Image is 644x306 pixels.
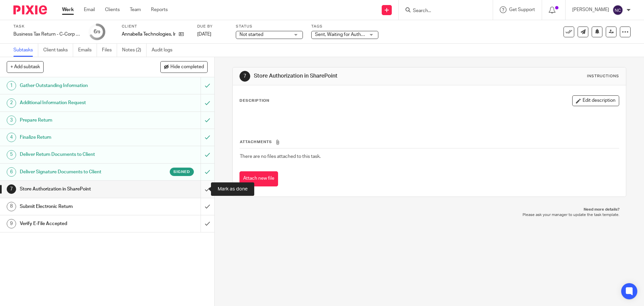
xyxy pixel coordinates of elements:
input: Search [412,8,473,14]
a: Work [62,6,74,13]
div: 8 [7,202,16,211]
h1: Store Authorization in SharePoint [20,184,136,194]
div: 4 [7,133,16,142]
img: svg%3E [612,5,623,15]
img: Pixie [13,5,47,14]
button: Attach new file [239,171,278,186]
span: Attachments [240,140,272,144]
h1: Gather Outstanding Information [20,81,136,91]
p: [PERSON_NAME] [572,6,609,13]
span: Not started [239,32,263,37]
a: Reports [151,6,168,13]
h1: Finalize Return [20,132,136,142]
h1: Additional Information Request [20,98,136,108]
p: Annabella Technologies, Inc. [122,31,175,38]
a: Email [84,6,95,13]
small: /9 [97,30,100,34]
label: Task [13,24,80,29]
div: 7 [7,184,16,194]
a: Client tasks [43,44,73,57]
a: Team [130,6,141,13]
p: Need more details? [239,207,619,212]
p: Please ask your manager to update the task template. [239,212,619,218]
a: Notes (2) [122,44,147,57]
button: + Add subtask [7,61,44,73]
span: [DATE] [197,32,211,37]
a: Clients [105,6,120,13]
h1: Verify E-File Accepted [20,219,136,229]
label: Due by [197,24,227,29]
p: Description [239,98,269,103]
h1: Store Authorization in SharePoint [254,73,444,80]
div: 6 [7,167,16,177]
label: Tags [311,24,378,29]
label: Client [122,24,189,29]
button: Edit description [572,95,619,106]
div: Business Tax Return - C-Corp - On Extension [13,31,80,38]
a: Emails [78,44,97,57]
h1: Deliver Return Documents to Client [20,149,136,160]
div: 2 [7,98,16,108]
div: 9 [7,219,16,228]
a: Audit logs [152,44,177,57]
h1: Deliver Signature Documents to Client [20,167,136,177]
label: Status [236,24,303,29]
div: 5 [7,150,16,160]
span: There are no files attached to this task. [240,154,321,159]
h1: Prepare Return [20,115,136,125]
div: Instructions [587,74,619,79]
button: Hide completed [160,61,208,73]
a: Subtasks [13,44,38,57]
span: Hide completed [170,64,204,70]
h1: Submit Electronic Return [20,202,136,212]
span: Sent, Waiting for Authorization + 2 [315,32,386,37]
div: 7 [239,71,250,82]
a: Files [102,44,117,57]
div: 1 [7,81,16,90]
span: Get Support [509,7,535,12]
div: 3 [7,116,16,125]
div: 6 [94,28,100,36]
span: Signed [173,169,190,175]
